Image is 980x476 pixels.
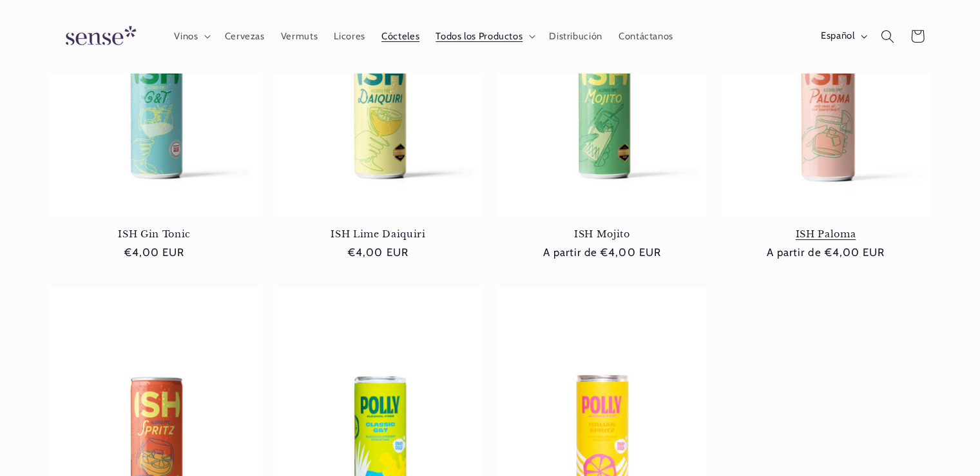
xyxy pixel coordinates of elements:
a: Vermuts [273,22,326,50]
button: Español [812,23,872,49]
summary: Vinos [166,22,216,50]
span: Cervezas [225,30,265,43]
a: ISH Paloma [722,228,930,240]
a: Contáctanos [610,22,681,50]
a: Distribución [541,22,611,50]
span: Vinos [173,30,198,43]
a: Licores [326,22,374,50]
span: Español [821,30,854,44]
a: ISH Lime Daiquiri [274,228,482,240]
span: Todos los Productos [436,30,523,43]
span: Licores [334,30,365,43]
a: ISH Mojito [498,228,706,240]
a: Cervezas [216,22,273,50]
span: Contáctanos [619,30,673,43]
span: Cócteles [381,30,419,43]
img: Sense [50,18,147,55]
span: Vermuts [281,30,318,43]
a: Cócteles [373,22,427,50]
summary: Todos los Productos [428,22,541,50]
summary: Búsqueda [873,21,903,51]
a: Sense [45,13,152,60]
a: ISH Gin Tonic [50,228,258,240]
span: Distribución [549,30,602,43]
